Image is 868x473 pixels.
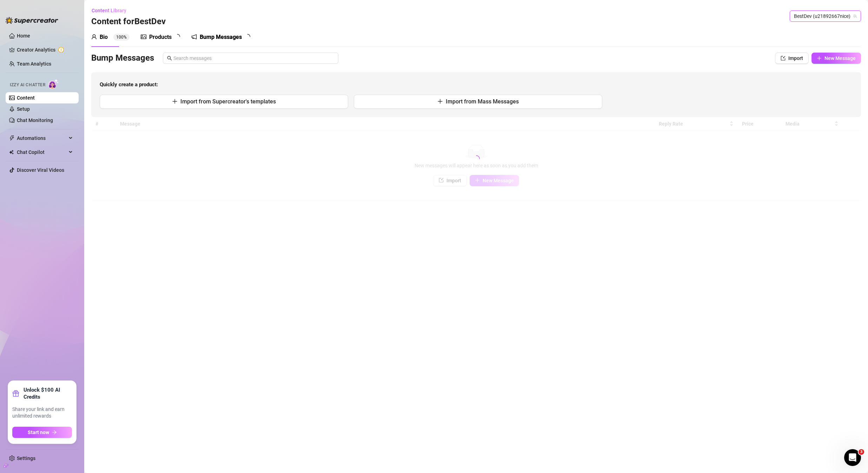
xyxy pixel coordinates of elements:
button: Import from Supercreator's templates [100,95,348,109]
strong: Quickly create a product: [100,81,158,88]
a: Setup [17,106,30,112]
button: Start nowarrow-right [12,427,72,438]
a: Discover Viral Videos [17,167,64,173]
button: Import from Mass Messages [354,95,602,109]
span: plus [817,56,822,61]
span: loading [244,33,251,41]
span: Share your link and earn unlimited rewards [12,406,72,420]
a: Content [17,95,35,101]
img: Chat Copilot [9,150,14,155]
button: Content Library [91,5,132,16]
h3: Bump Messages [91,53,154,64]
sup: 100% [113,34,130,41]
img: logo-BBDzfeDw.svg [6,17,58,24]
input: Search messages [173,54,334,62]
span: New Message [824,55,856,61]
iframe: Intercom live chat [844,449,861,466]
span: gift [12,390,19,397]
span: plus [172,99,178,104]
span: 3 [859,449,864,455]
span: user [91,34,97,40]
h3: Content for BestDev [91,16,166,27]
span: Import from Mass Messages [446,98,519,105]
span: Automations [17,133,67,144]
a: Creator Analytics exclamation-circle [17,44,73,55]
span: arrow-right [52,430,57,435]
strong: Unlock $100 AI Credits [24,386,72,400]
span: import [781,56,786,61]
span: loading [471,154,481,163]
span: picture [141,34,146,40]
span: Import from Supercreator's templates [180,98,276,105]
span: loading [173,33,181,41]
span: build [4,463,8,468]
span: thunderbolt [9,135,15,141]
span: Chat Copilot [17,147,67,158]
button: Import [775,53,809,64]
div: Products [149,33,172,41]
span: Content Library [92,8,126,13]
span: plus [437,99,443,104]
img: AI Chatter [48,79,59,89]
span: Izzy AI Chatter [10,82,45,88]
a: Chat Monitoring [17,117,53,123]
span: search [167,56,172,61]
a: Settings [17,455,35,461]
div: Bio [100,33,108,41]
button: New Message [811,53,861,64]
a: Team Analytics [17,61,51,67]
span: team [853,14,857,18]
a: Home [17,33,30,39]
div: Bump Messages [200,33,242,41]
span: Start now [28,430,49,435]
span: Import [788,55,803,61]
span: notification [191,34,197,40]
span: BestDev (u21892667nice) [794,11,857,21]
